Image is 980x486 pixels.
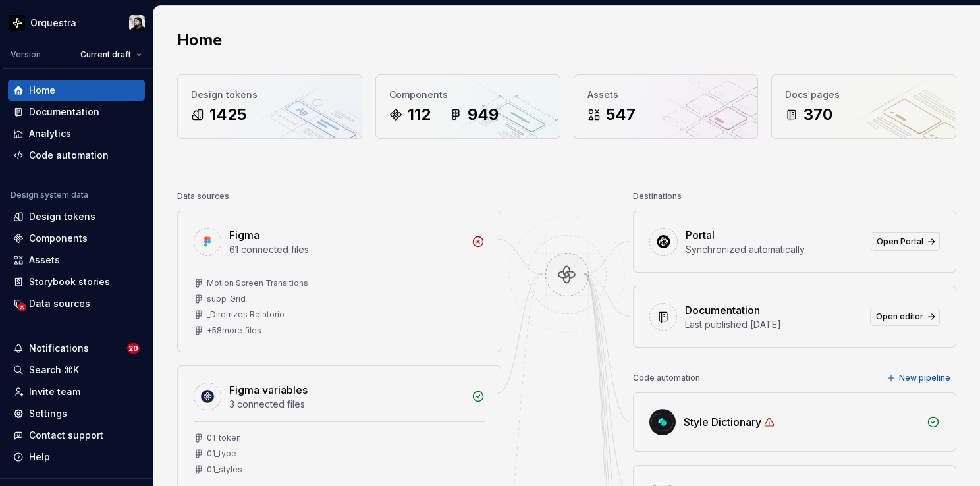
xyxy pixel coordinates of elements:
div: Orquestra [30,16,76,30]
button: Search ⌘K [8,360,145,381]
a: Open Portal [871,232,940,251]
a: Design tokens [8,206,145,227]
button: Help [8,446,145,468]
div: Code automation [29,149,109,162]
div: Documentation [29,105,99,119]
a: Assets [8,250,145,271]
span: Current draft [80,49,131,60]
div: 01_token [207,433,241,443]
div: 1425 [209,104,246,125]
div: 61 connected files [229,243,464,256]
a: Storybook stories [8,271,145,292]
div: Components [389,88,547,101]
div: Design tokens [191,88,348,101]
img: 2d16a307-6340-4442-b48d-ad77c5bc40e7.png [9,15,25,31]
div: 949 [468,104,499,125]
div: Home [29,84,55,97]
div: 112 [408,104,431,125]
div: Last published [DATE] [685,318,863,331]
div: Analytics [29,127,71,140]
div: Contact support [29,429,103,442]
div: + 58 more files [207,325,261,336]
div: 01_type [207,448,236,459]
a: Assets547 [574,74,759,139]
a: Components [8,228,145,249]
button: OrquestraLucas Angelo Marim [3,9,150,37]
div: Figma variables [229,382,308,398]
div: _Diretrizes Relatorio [207,310,285,320]
div: Style Dictionary [684,414,761,430]
div: Search ⌘K [29,364,79,377]
a: Documentation [8,101,145,122]
div: Settings [29,407,67,420]
div: Design system data [11,190,88,200]
a: Settings [8,403,145,424]
button: New pipeline [883,369,956,387]
div: Data sources [29,297,90,310]
a: Data sources [8,293,145,314]
div: Design tokens [29,210,95,223]
div: Assets [587,88,745,101]
div: 547 [606,104,636,125]
div: Motion Screen Transitions [207,278,308,288]
span: Open editor [876,311,923,322]
a: Invite team [8,381,145,402]
a: Figma61 connected filesMotion Screen Transitionssupp_Grid_Diretrizes Relatorio+58more files [177,211,501,352]
div: 370 [803,104,832,125]
div: Invite team [29,385,80,398]
div: Version [11,49,41,60]
a: Components112949 [375,74,560,139]
div: Notifications [29,342,89,355]
div: Figma [229,227,259,243]
div: Docs pages [785,88,942,101]
button: Notifications20 [8,338,145,359]
a: Home [8,80,145,101]
a: Design tokens1425 [177,74,362,139]
div: Storybook stories [29,275,110,288]
a: Code automation [8,145,145,166]
div: Synchronized automatically [686,243,863,256]
h2: Home [177,30,222,51]
div: Code automation [633,369,700,387]
div: Data sources [177,187,229,205]
span: New pipeline [899,373,950,383]
div: Help [29,450,50,464]
span: Open Portal [877,236,923,247]
div: Portal [686,227,715,243]
button: Current draft [74,45,148,64]
div: Documentation [685,302,760,318]
a: Open editor [870,308,940,326]
div: Assets [29,254,60,267]
a: Analytics [8,123,145,144]
div: 01_styles [207,464,242,475]
div: Components [29,232,88,245]
span: 20 [127,343,140,354]
button: Contact support [8,425,145,446]
div: 3 connected files [229,398,464,411]
div: supp_Grid [207,294,246,304]
div: Destinations [633,187,682,205]
a: Docs pages370 [771,74,956,139]
img: Lucas Angelo Marim [129,15,145,31]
